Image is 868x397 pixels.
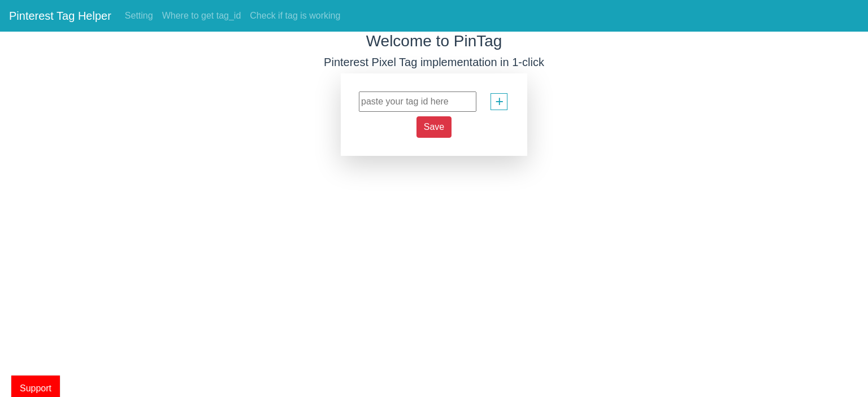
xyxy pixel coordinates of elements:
a: Check if tag is working [245,5,345,27]
span: + [495,91,504,112]
a: Pinterest Tag Helper [9,5,111,27]
input: paste your tag id here [359,91,476,112]
span: Save [424,122,444,132]
a: Setting [120,5,158,27]
a: Where to get tag_id [158,5,246,27]
button: Save [416,116,452,138]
